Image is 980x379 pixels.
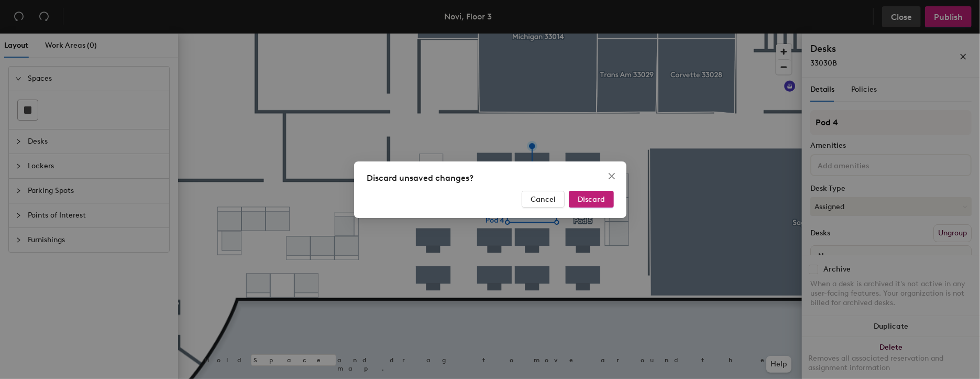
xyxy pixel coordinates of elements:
[603,168,620,185] button: Close
[569,191,614,208] button: Discard
[603,172,620,180] span: Close
[522,191,565,208] button: Cancel
[608,172,616,180] span: close
[578,194,605,203] span: Discard
[531,194,556,203] span: Cancel
[367,172,614,185] div: Discard unsaved changes?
